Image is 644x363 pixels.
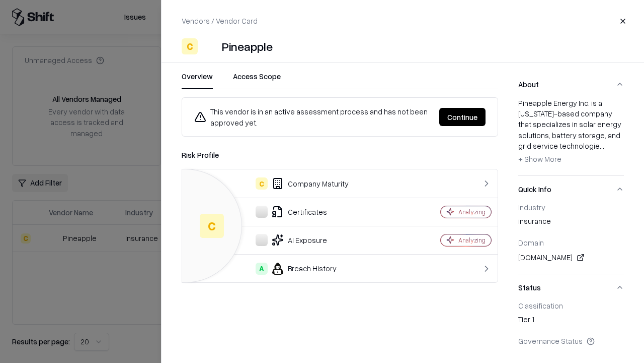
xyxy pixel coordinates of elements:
div: Analyzing [458,236,486,245]
div: This vendor is in an active assessment process and has not been approved yet. [194,106,431,128]
div: Quick Info [518,203,624,274]
div: Risk Profile [182,149,498,161]
button: Status [518,274,624,301]
div: C [256,177,268,190]
div: Industry [518,203,624,212]
div: Company Maturity [190,177,406,190]
div: A [256,263,268,275]
button: About [518,71,624,98]
button: Access Scope [233,71,281,89]
div: C [182,38,198,54]
div: Analyzing [458,208,486,216]
div: Governance Status [518,336,624,345]
div: Pineapple Energy Inc. is a [US_STATE]-based company that specializes in solar energy solutions, b... [518,98,624,167]
button: Overview [182,71,213,89]
p: Vendors / Vendor Card [182,16,258,26]
img: Pineapple [202,38,218,54]
button: Continue [439,108,486,126]
div: AI Exposure [190,234,406,246]
div: About [518,98,624,175]
button: Quick Info [518,176,624,203]
span: ... [600,141,604,150]
div: Domain [518,238,624,247]
div: [DOMAIN_NAME] [518,252,624,264]
div: C [200,214,224,238]
div: Pineapple [222,38,273,54]
div: Breach History [190,263,406,275]
span: + Show More [518,154,561,163]
div: Classification [518,301,624,310]
button: + Show More [518,151,561,167]
div: Certificates [190,206,406,218]
div: insurance [518,216,624,230]
div: Tier 1 [518,314,624,328]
